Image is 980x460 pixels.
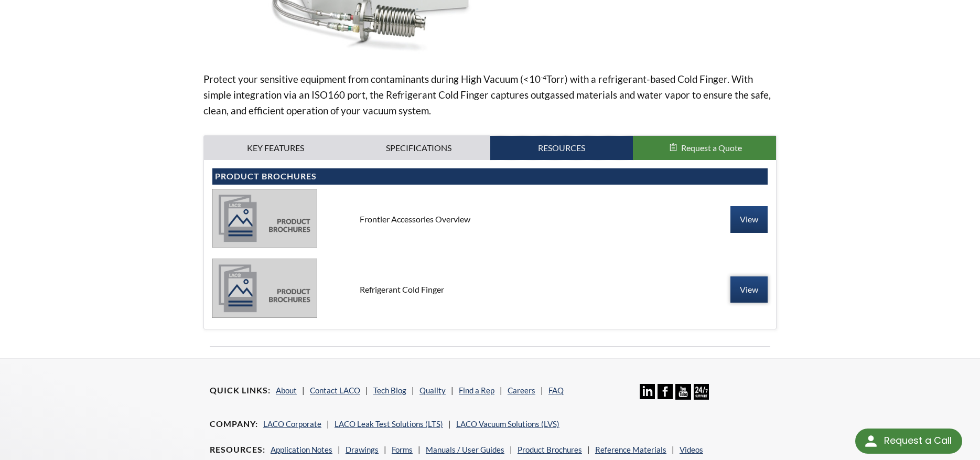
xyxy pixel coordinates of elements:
[276,386,297,395] a: About
[426,445,504,454] a: Manuals / User Guides
[694,392,709,401] a: 24/7 Support
[373,386,406,395] a: Tech Blog
[351,284,629,295] div: Refrigerant Cold Finger
[210,444,265,455] h4: Resources
[204,136,347,160] a: Key Features
[633,136,776,160] button: Request a Quote
[203,71,777,119] p: Protect your sensitive equipment from contaminants during High Vacuum (<10 Torr) with a refrigera...
[210,419,258,430] h4: Company
[351,213,629,225] div: Frontier Accessories Overview
[310,386,360,395] a: Contact LACO
[508,386,535,395] a: Careers
[541,73,546,81] sup: -4
[263,419,321,429] a: LACO Corporate
[419,386,446,395] a: Quality
[459,386,494,395] a: Find a Rep
[863,433,879,450] img: round button
[730,206,768,232] a: View
[212,259,317,317] img: product_brochures-81b49242bb8394b31c113ade466a77c846893fb1009a796a1a03a1a1c57cbc37.jpg
[680,445,703,454] a: Videos
[212,189,317,248] img: product_brochures-81b49242bb8394b31c113ade466a77c846893fb1009a796a1a03a1a1c57cbc37.jpg
[346,445,379,454] a: Drawings
[335,419,443,429] a: LACO Leak Test Solutions (LTS)
[215,171,765,182] h4: Product Brochures
[694,384,709,399] img: 24/7 Support Icon
[548,386,564,395] a: FAQ
[681,143,742,153] span: Request a Quote
[730,276,768,303] a: View
[392,445,413,454] a: Forms
[595,445,666,454] a: Reference Materials
[518,445,582,454] a: Product Brochures
[884,429,952,453] div: Request a Call
[271,445,332,454] a: Application Notes
[210,385,271,396] h4: Quick Links
[456,419,559,429] a: LACO Vacuum Solutions (LVS)
[855,429,962,454] div: Request a Call
[347,136,490,160] a: Specifications
[490,136,633,160] a: Resources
